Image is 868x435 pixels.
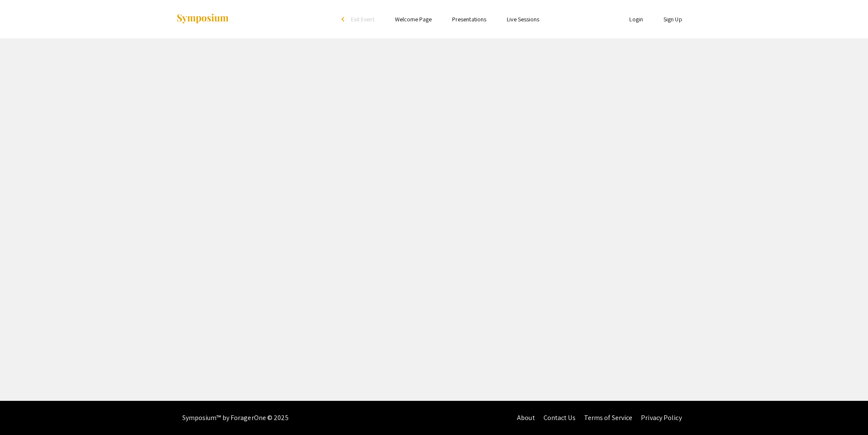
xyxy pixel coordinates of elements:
a: Presentations [452,15,486,23]
a: Privacy Policy [641,413,681,422]
a: Live Sessions [507,15,539,23]
a: Contact Us [543,413,575,422]
div: Symposium™ by ForagerOne © 2025 [182,401,289,435]
a: Terms of Service [584,413,632,422]
img: Symposium by ForagerOne [176,13,229,25]
div: arrow_back_ios [342,17,347,22]
a: Login [629,15,643,23]
a: Welcome Page [395,15,432,23]
iframe: Chat [832,397,862,429]
a: Sign Up [663,15,682,23]
a: About [517,413,535,422]
span: Exit Event [351,15,374,23]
